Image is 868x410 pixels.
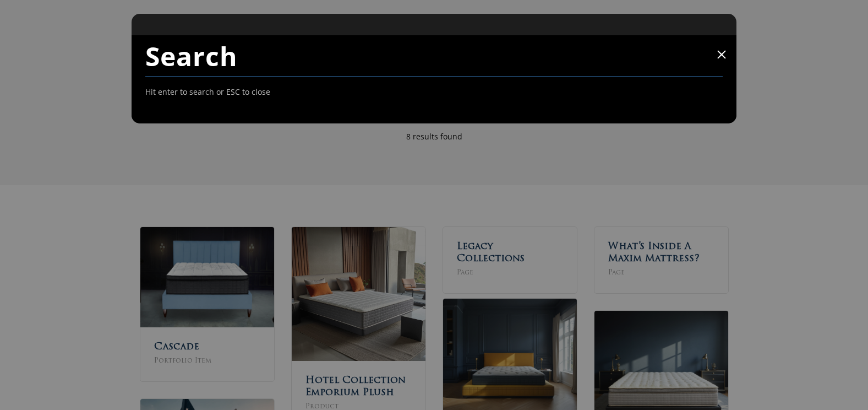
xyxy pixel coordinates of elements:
[145,85,270,99] span: Hit enter to search or ESC to close
[457,242,525,263] a: Legacy Collections
[457,267,563,279] span: Page
[305,376,406,397] a: Hotel Collection Emporium Plush
[608,267,714,279] span: Page
[154,342,199,352] a: Cascade
[406,131,462,142] span: 8 results found
[145,35,723,77] input: Search
[608,242,700,263] a: What’s Inside A Maxim Mattress?
[154,355,260,367] span: Portfolio Item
